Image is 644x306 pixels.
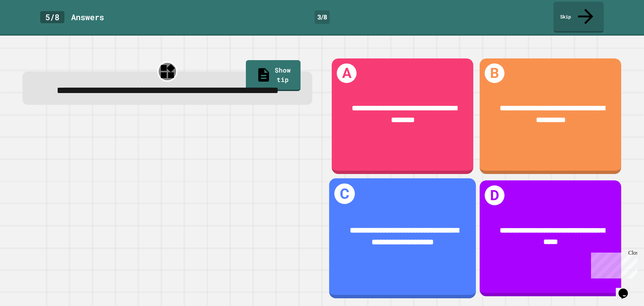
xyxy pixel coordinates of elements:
[485,63,504,83] h1: B
[315,10,330,24] div: 3 / 8
[3,3,46,43] div: Chat with us now!Close
[337,63,357,83] h1: A
[588,250,637,278] iframe: chat widget
[71,11,104,23] div: Answer s
[616,279,637,299] iframe: chat widget
[553,2,604,33] a: Skip
[246,60,301,91] a: Show tip
[485,185,504,205] h1: D
[40,11,64,23] div: 5 / 8
[334,183,355,204] h1: C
